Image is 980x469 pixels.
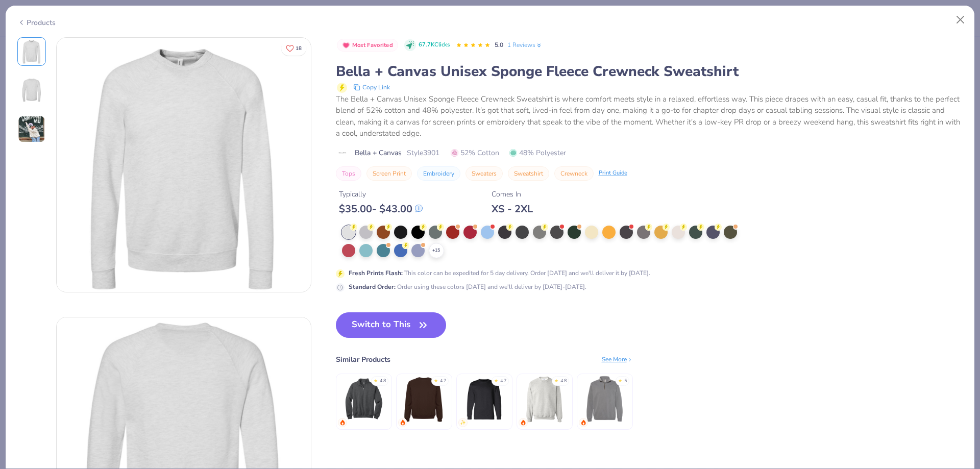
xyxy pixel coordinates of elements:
div: 5 [624,378,627,385]
button: Badge Button [337,39,399,52]
button: Screen Print [366,166,412,181]
span: Bella + Canvas [355,147,402,158]
div: ★ [374,378,378,382]
img: Fresh Prints Houston Crew [400,375,448,424]
div: See More [602,355,633,364]
button: Switch to This [336,312,447,338]
div: XS - 2XL [492,203,533,215]
strong: Fresh Prints Flash : [349,269,403,277]
div: $ 35.00 - $ 43.00 [339,203,423,215]
img: trending.gif [400,419,406,426]
img: trending.gif [580,419,586,426]
div: 4.7 [440,378,446,385]
button: Embroidery [417,166,460,181]
img: Front [57,38,311,292]
img: trending.gif [339,419,346,426]
button: Like [281,41,306,56]
span: 67.7K Clicks [419,41,450,50]
span: 5.0 [495,41,503,49]
div: Products [17,17,56,28]
div: ★ [618,378,622,382]
div: 4.8 [380,378,386,385]
div: Similar Products [336,354,390,365]
button: copy to clipboard [350,81,393,93]
button: Tops [336,166,361,181]
div: The Bella + Canvas Unisex Sponge Fleece Crewneck Sweatshirt is where comfort meets style in a rel... [336,93,963,139]
div: ★ [554,378,558,382]
img: Jerzees Nublend Quarter-Zip Cadet Collar Sweatshirt [339,375,388,424]
span: 52% Cotton [451,147,499,158]
div: Order using these colors [DATE] and we'll deliver by [DATE]-[DATE]. [349,282,586,291]
div: Print Guide [599,169,627,178]
div: 5.0 Stars [456,37,491,54]
button: Close [951,10,970,30]
img: brand logo [336,149,350,157]
img: Back [19,78,44,103]
div: Bella + Canvas Unisex Sponge Fleece Crewneck Sweatshirt [336,62,963,81]
div: Typically [339,189,423,200]
button: Crewneck [554,166,594,181]
img: Champion Adult Powerblend® Crewneck Sweatshirt [460,375,508,424]
a: 1 Reviews [507,40,543,50]
img: trending.gif [520,419,526,426]
button: Sweatshirt [508,166,549,181]
strong: Standard Order : [349,283,396,291]
div: Comes In [492,189,533,200]
div: 4.8 [560,378,567,385]
div: This color can be expedited for 5 day delivery. Order [DATE] and we'll deliver it by [DATE]. [349,268,650,278]
img: newest.gif [460,419,466,426]
div: ★ [494,378,498,382]
img: Gildan Adult Heavy Blend Adult 8 Oz. 50/50 Fleece Crew [520,375,569,424]
div: ★ [434,378,438,382]
img: Front [19,39,44,64]
span: Most Favorited [352,42,393,48]
span: Style 3901 [407,147,439,158]
img: Comfort Colors Adult Quarter-Zip Sweatshirt [580,375,629,424]
span: 48% Polyester [509,147,566,158]
span: 18 [296,46,302,51]
img: User generated content [18,115,45,143]
img: Most Favorited sort [342,41,350,50]
button: Sweaters [465,166,503,181]
div: 4.7 [500,378,506,385]
span: + 15 [432,247,440,254]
